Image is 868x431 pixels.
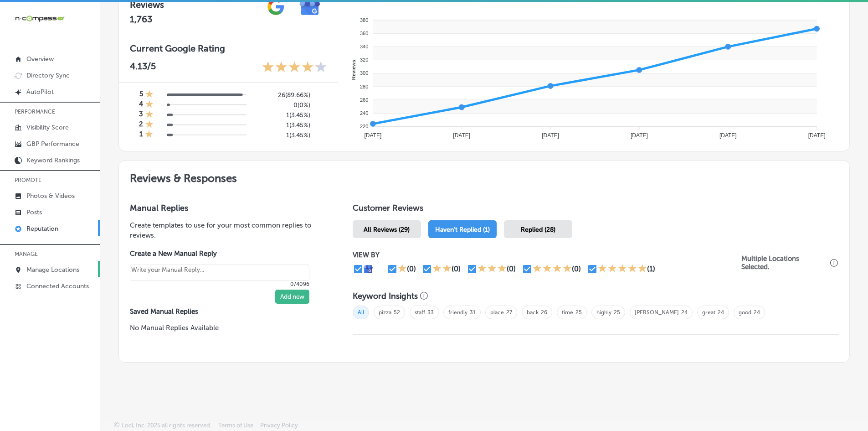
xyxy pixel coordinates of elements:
[262,61,327,75] div: 4.13 Stars
[254,131,310,139] h5: 1 ( 3.45% )
[631,132,648,139] tspan: [DATE]
[635,309,679,316] a: [PERSON_NAME]
[353,306,369,319] span: All
[254,91,310,99] h5: 26 ( 89.66% )
[435,226,490,234] span: Haven't Replied (1)
[398,264,407,275] div: 1 Star
[360,17,368,23] tspan: 380
[130,281,309,287] p: 0/4096
[351,60,356,80] text: Reviews
[130,43,327,54] h3: Current Google Rating
[379,309,391,316] a: pizza
[364,132,381,139] tspan: [DATE]
[490,309,504,316] a: place
[275,290,309,304] button: Add new
[741,254,828,271] p: Multiple Locations Selected.
[360,110,368,116] tspan: 240
[130,203,324,213] h3: Manual Replies
[26,72,70,79] p: Directory Sync
[26,192,75,200] p: Photos & Videos
[254,121,310,129] h5: 1 ( 3.45% )
[364,226,410,234] span: All Reviews (29)
[122,422,211,429] p: Locl, Inc. 2025 all rights reserved.
[808,132,826,139] tspan: [DATE]
[26,208,42,216] p: Posts
[394,309,400,316] a: 52
[527,309,539,316] a: back
[353,291,418,301] h3: Keyword Insights
[145,130,153,140] div: 1 Star
[432,264,452,275] div: 2 Stars
[26,140,79,148] p: GBP Performance
[448,309,467,316] a: friendly
[360,84,368,89] tspan: 280
[719,132,737,139] tspan: [DATE]
[254,111,310,119] h5: 1 ( 3.45% )
[139,120,143,130] h4: 2
[614,309,620,316] a: 25
[360,44,368,49] tspan: 340
[26,266,79,274] p: Manage Locations
[647,265,655,273] div: (1)
[145,90,154,100] div: 1 Star
[26,124,69,131] p: Visibility Score
[562,309,573,316] a: time
[718,309,724,316] a: 24
[130,265,309,281] textarea: Create your Quick Reply
[360,31,368,36] tspan: 360
[130,220,324,240] p: Create templates to use for your most common replies to reviews.
[407,265,416,273] div: (0)
[702,309,715,316] a: great
[26,225,58,233] p: Reputation
[130,249,309,258] label: Create a New Manual Reply
[139,110,143,120] h4: 3
[130,61,156,75] p: 4.13 /5
[145,120,154,130] div: 1 Star
[353,203,838,217] h1: Customer Reviews
[506,309,512,316] a: 27
[470,309,476,316] a: 31
[415,309,425,316] a: staff
[139,90,143,100] h4: 5
[360,57,368,62] tspan: 320
[130,307,324,316] label: Saved Manual Replies
[533,264,572,275] div: 4 Stars
[26,55,54,63] p: Overview
[596,309,611,316] a: highly
[754,309,760,316] a: 24
[353,251,741,259] p: VIEW BY
[575,309,582,316] a: 25
[26,88,54,96] p: AutoPilot
[452,265,461,273] div: (0)
[139,100,143,110] h4: 4
[427,309,434,316] a: 33
[130,14,259,25] h2: 1,763
[542,132,559,139] tspan: [DATE]
[681,309,688,316] a: 24
[254,101,310,109] h5: 0 ( 0% )
[507,265,516,273] div: (0)
[598,264,647,275] div: 5 Stars
[145,100,154,110] div: 1 Star
[130,323,324,333] p: No Manual Replies Available
[739,309,751,316] a: good
[572,265,581,273] div: (0)
[521,226,555,234] span: Replied (28)
[541,309,547,316] a: 26
[478,264,507,275] div: 3 Stars
[360,97,368,103] tspan: 260
[145,110,154,120] div: 1 Star
[26,282,89,290] p: Connected Accounts
[139,130,143,140] h4: 1
[360,70,368,76] tspan: 300
[26,156,80,164] p: Keyword Rankings
[119,161,849,192] h2: Reviews & Responses
[453,132,470,139] tspan: [DATE]
[15,14,65,23] img: 660ab0bf-5cc7-4cb8-ba1c-48b5ae0f18e60NCTV_CLogo_TV_Black_-500x88.png
[360,124,368,129] tspan: 220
